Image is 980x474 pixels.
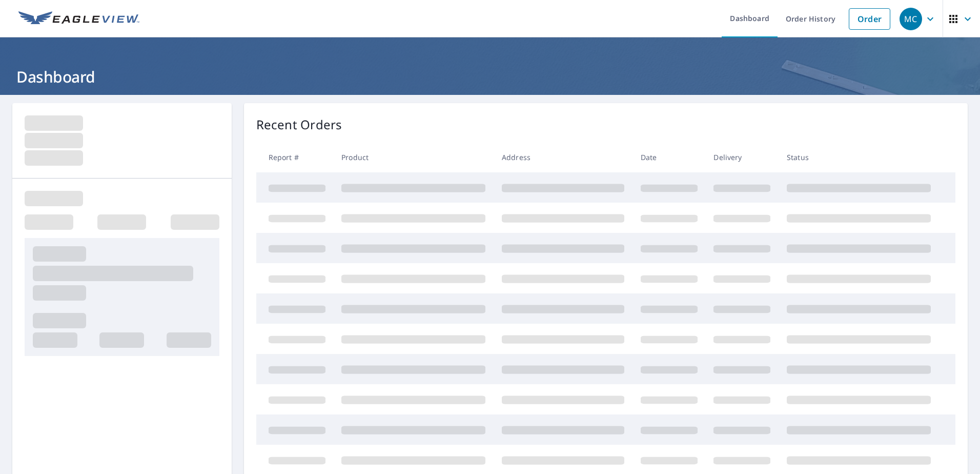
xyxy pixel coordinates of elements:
div: MC [900,8,922,30]
p: Recent Orders [256,115,342,134]
th: Product [333,142,494,172]
img: EV Logo [18,11,139,27]
th: Status [779,142,939,172]
th: Delivery [705,142,779,172]
th: Report # [256,142,334,172]
th: Address [494,142,632,172]
a: Order [849,8,890,30]
th: Date [632,142,706,172]
h1: Dashboard [12,66,968,87]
